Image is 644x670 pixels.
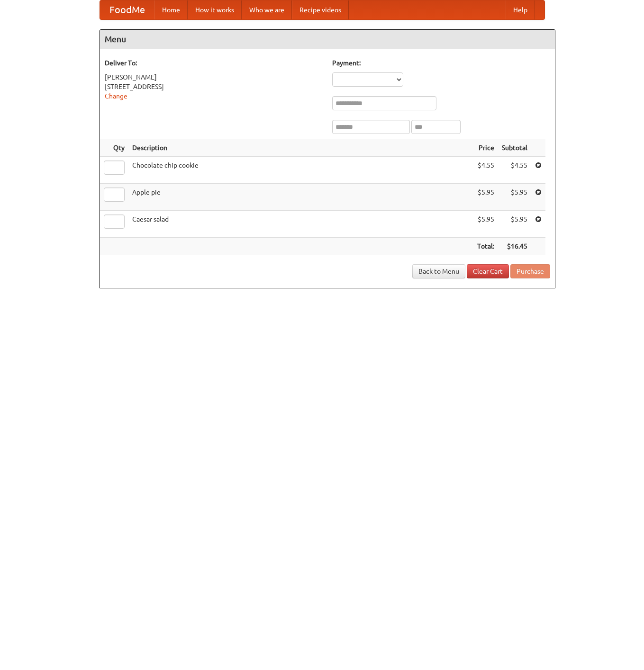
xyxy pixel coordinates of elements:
[473,184,498,211] td: $5.95
[128,157,473,184] td: Chocolate chip cookie
[105,58,323,68] h5: Deliver To:
[412,264,465,278] a: Back to Menu
[498,139,531,157] th: Subtotal
[498,238,531,255] th: $16.45
[105,92,127,100] a: Change
[498,157,531,184] td: $4.55
[498,184,531,211] td: $5.95
[128,211,473,238] td: Caesar salad
[100,0,154,19] a: FoodMe
[154,0,188,19] a: Home
[100,30,555,49] h4: Menu
[105,82,323,91] div: [STREET_ADDRESS]
[332,58,550,68] h5: Payment:
[292,0,349,19] a: Recipe videos
[510,264,550,278] button: Purchase
[467,264,509,278] a: Clear Cart
[128,184,473,211] td: Apple pie
[128,139,473,157] th: Description
[473,211,498,238] td: $5.95
[498,211,531,238] td: $5.95
[506,0,535,19] a: Help
[105,72,323,82] div: [PERSON_NAME]
[100,139,128,157] th: Qty
[473,139,498,157] th: Price
[242,0,292,19] a: Who we are
[473,238,498,255] th: Total:
[473,157,498,184] td: $4.55
[188,0,242,19] a: How it works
